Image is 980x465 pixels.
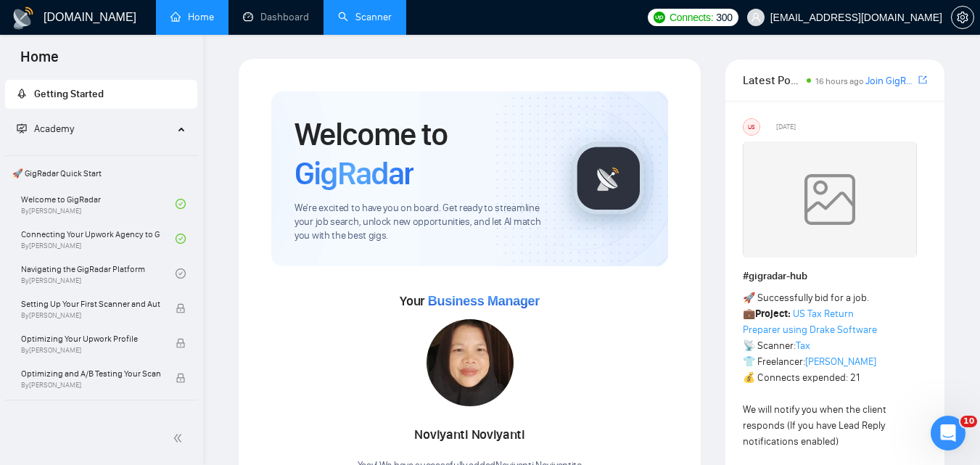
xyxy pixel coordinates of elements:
[21,297,160,311] span: Setting Up Your First Scanner and Auto-Bidder
[176,303,186,313] span: lock
[931,416,965,450] iframe: Intercom live chat
[338,11,392,23] a: searchScanner
[21,258,176,289] a: Navigating the GigRadar PlatformBy[PERSON_NAME]
[743,71,802,89] span: Latest Posts from the GigRadar Community
[21,188,176,220] a: Welcome to GigRadarBy[PERSON_NAME]
[865,73,915,89] a: Join GigRadar Slack Community
[400,293,540,309] span: Your
[918,74,927,86] span: export
[7,159,196,188] span: 🚀 GigRadar Quick Start
[34,88,104,100] span: Getting Started
[176,338,186,348] span: lock
[743,141,917,258] img: weqQh+iSagEgQAAAABJRU5ErkJggg==
[815,76,864,86] span: 16 hours ago
[176,373,186,383] span: lock
[173,431,187,445] span: double-left
[21,381,160,390] span: By [PERSON_NAME]
[358,423,582,448] div: Noviyanti Noviyanti
[17,123,74,135] span: Academy
[743,308,877,336] a: US Tax Return Preparer using Drake Software
[654,12,665,23] img: upwork-logo.png
[34,123,74,135] span: Academy
[176,234,186,244] span: check-circle
[744,119,759,135] div: US
[427,319,514,406] img: 1700835522379-IMG-20231107-WA0007.jpg
[176,199,186,209] span: check-circle
[295,154,413,193] span: GigRadar
[5,80,197,109] li: Getting Started
[428,294,540,308] span: Business Manager
[805,355,876,368] a: [PERSON_NAME]
[716,9,732,25] span: 300
[796,340,810,352] a: Tax
[572,142,645,215] img: gigradar-logo.png
[17,123,27,133] span: fund-projection-screen
[776,120,796,133] span: [DATE]
[17,89,27,99] span: rocket
[295,202,549,243] span: We're excited to have you on board. Get ready to streamline your job search, unlock new opportuni...
[951,12,974,23] a: setting
[170,11,214,23] a: homeHome
[743,268,927,284] h1: # gigradar-hub
[21,346,160,355] span: By [PERSON_NAME]
[21,366,160,381] span: Optimizing and A/B Testing Your Scanner for Better Results
[670,9,713,25] span: Connects:
[21,223,176,255] a: Connecting Your Upwork Agency to GigRadarBy[PERSON_NAME]
[21,311,160,320] span: By [PERSON_NAME]
[755,308,791,320] strong: Project:
[295,115,549,193] h1: Welcome to
[951,6,974,29] button: setting
[960,416,977,427] span: 10
[176,268,186,279] span: check-circle
[918,73,927,87] a: export
[952,12,973,23] span: setting
[21,332,160,346] span: Optimizing Your Upwork Profile
[243,11,309,23] a: dashboardDashboard
[7,403,196,432] span: 👑 Agency Success with GigRadar
[9,46,70,77] span: Home
[12,7,35,30] img: logo
[751,12,761,22] span: user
